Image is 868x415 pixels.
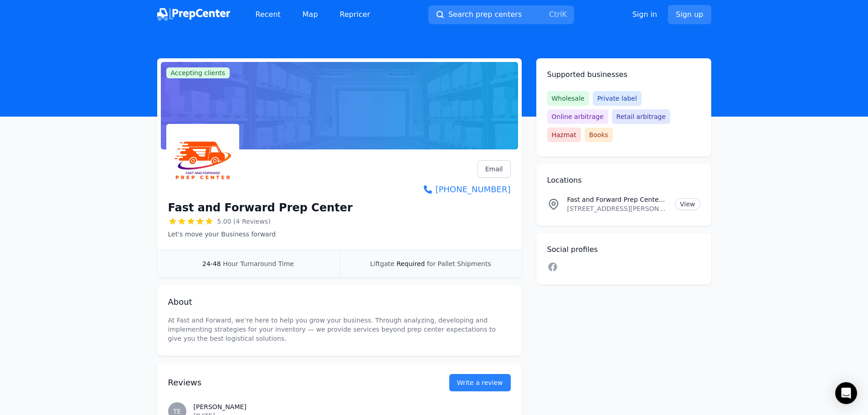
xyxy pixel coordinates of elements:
h2: Supported businesses [547,69,700,80]
kbd: K [562,10,567,19]
span: Search prep centers [448,9,522,20]
span: for Pallet Shipments [427,260,491,267]
h2: Social profiles [547,244,700,255]
a: View [675,198,700,210]
span: Liftgate [370,260,394,267]
div: Open Intercom Messenger [835,382,857,404]
button: Search prep centersCtrlK [428,5,574,24]
a: Email [478,160,511,178]
h1: Fast and Forward Prep Center [168,200,353,215]
kbd: Ctrl [549,10,562,19]
h2: Reviews [168,376,420,389]
a: [PHONE_NUMBER] [424,183,511,196]
span: 24-48 [202,260,221,267]
p: Fast and Forward Prep Center Location [567,195,668,204]
span: 5.00 (4 Reviews) [217,217,271,226]
p: [STREET_ADDRESS][PERSON_NAME][US_STATE] [567,204,668,213]
a: Map [295,5,325,24]
span: Hazmat [547,128,581,142]
a: Sign in [632,9,657,20]
p: At Fast and Forward, we’re here to help you grow your business. Through analyzing, developing and... [168,316,511,343]
a: Recent [248,5,288,24]
h3: [PERSON_NAME] [194,402,511,411]
span: Books [585,128,613,142]
h2: About [168,296,511,308]
span: Private label [593,91,642,106]
span: Hour Turnaround Time [223,260,294,267]
a: Sign up [668,5,711,24]
h2: Locations [547,175,700,186]
span: Accepting clients [166,67,230,78]
span: TE [173,408,181,415]
a: Repricer [333,5,378,24]
a: Write a review [449,374,511,391]
span: Retail arbitrage [612,109,670,124]
span: Wholesale [547,91,589,106]
p: Let's move your Business forward [168,230,353,239]
span: Online arbitrage [547,109,608,124]
img: Fast and Forward Prep Center [168,126,237,195]
img: PrepCenter [157,8,230,21]
span: Required [396,260,425,267]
